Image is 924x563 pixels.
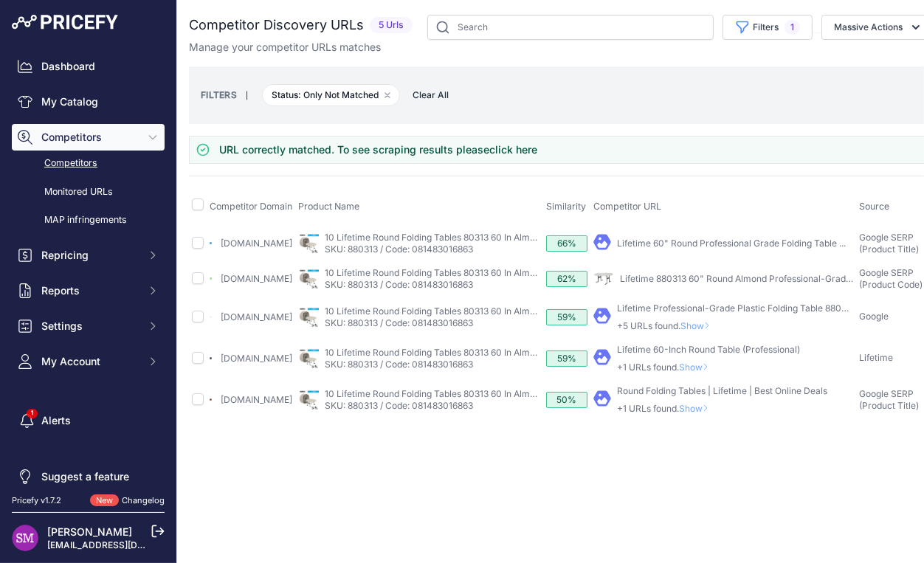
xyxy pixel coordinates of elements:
a: [PERSON_NAME] [47,525,132,538]
h3: URL correctly matched. To see scraping results please [219,142,537,157]
span: Show [679,403,714,414]
a: [DOMAIN_NAME] [221,311,292,322]
a: My Catalog [12,89,165,115]
a: SKU: 880313 / Code: 081483016863 [325,359,473,370]
span: Show [680,320,716,331]
span: Reports [41,283,138,298]
span: Lifetime [859,352,893,363]
span: Show [679,362,714,373]
span: Product Name [298,201,359,212]
a: 10 Lifetime Round Folding Tables 80313 60 In Almond Professional Grade - Almond - 60 Inches [325,305,717,317]
img: Pricefy Logo [12,15,118,30]
div: 50% [546,392,587,408]
small: | [237,91,257,100]
a: Lifetime 60" Round Professional Grade Folding Table ... [617,238,846,249]
a: [EMAIL_ADDRESS][DOMAIN_NAME] [47,539,201,550]
a: [DOMAIN_NAME] [221,238,292,249]
span: My Account [41,354,138,369]
span: Settings [41,319,138,334]
small: FILTERS [201,89,237,100]
span: Similarity [546,201,586,212]
a: Monitored URLs [12,179,165,205]
span: Repricing [41,248,138,263]
button: My Account [12,348,165,375]
span: Google SERP (Product Title) [859,388,919,411]
button: Clear All [405,88,456,103]
button: Competitors [12,124,165,151]
a: Lifetime 60-Inch Round Table (Professional) [617,344,800,355]
a: 10 Lifetime Round Folding Tables 80313 60 In Almond Professional Grade - Almond - 60 Inches [325,267,717,278]
a: [DOMAIN_NAME] [221,353,292,364]
span: Competitor URL [593,201,661,212]
a: Lifetime Professional-Grade Plastic Folding Table 880313 [617,303,855,314]
a: Lifetime 880313 60" Round Almond Professional-Grade ... [620,273,860,284]
span: Competitors [41,130,138,145]
p: Manage your competitor URLs matches [189,40,381,55]
a: [DOMAIN_NAME] [221,394,292,405]
a: Competitors [12,151,165,176]
a: Suggest a feature [12,463,165,490]
button: Settings [12,313,165,339]
button: Repricing [12,242,165,269]
a: SKU: 880313 / Code: 081483016863 [325,317,473,328]
span: Source [859,201,889,212]
p: +5 URLs found. [617,320,853,332]
span: 5 Urls [370,17,413,34]
a: Alerts [12,407,165,434]
a: click here [489,143,537,156]
a: 10 Lifetime Round Folding Tables 80313 60 In Almond Professional Grade - Almond - 60 Inches [325,388,717,399]
div: 59% [546,309,587,325]
a: 10 Lifetime Round Folding Tables 80313 60 In Almond Professional Grade - Almond - 60 Inches [325,347,717,358]
span: Google SERP (Product Title) [859,232,919,255]
a: Round Folding Tables | Lifetime | Best Online Deals [617,385,827,396]
span: Google SERP (Product Code) [859,267,923,290]
a: SKU: 880313 / Code: 081483016863 [325,243,473,255]
a: 10 Lifetime Round Folding Tables 80313 60 In Almond Professional Grade - Almond - 60 Inches [325,232,717,243]
div: 59% [546,350,587,367]
span: 1 [785,20,800,35]
p: +1 URLs found. [617,362,800,373]
a: SKU: 880313 / Code: 081483016863 [325,400,473,411]
a: Changelog [122,495,165,505]
span: New [90,494,119,507]
a: SKU: 880313 / Code: 081483016863 [325,279,473,290]
a: MAP infringements [12,207,165,233]
div: 62% [546,271,587,287]
div: 66% [546,235,587,252]
a: [DOMAIN_NAME] [221,273,292,284]
span: Competitor Domain [210,201,292,212]
div: Pricefy v1.7.2 [12,494,61,507]
h2: Competitor Discovery URLs [189,15,364,35]
nav: Sidebar [12,53,165,490]
button: Filters1 [723,15,813,40]
button: Reports [12,277,165,304]
span: Status: Only Not Matched [262,84,400,106]
input: Search [427,15,714,40]
a: Dashboard [12,53,165,80]
p: +1 URLs found. [617,403,827,415]
span: Google [859,311,889,322]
